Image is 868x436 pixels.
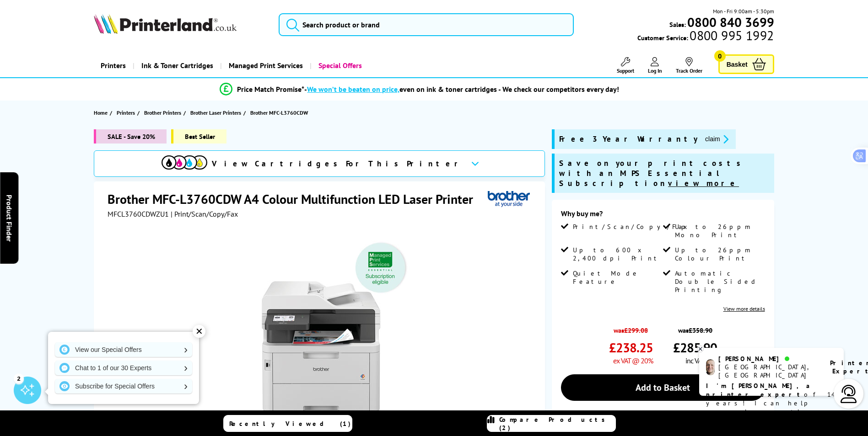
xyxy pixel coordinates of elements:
[220,54,310,77] a: Managed Print Services
[223,415,352,432] a: Recently Viewed (1)
[144,108,181,117] span: Brother Printers
[706,382,837,425] p: of 14 years! I can help you choose the right product
[488,191,530,207] img: Brother
[624,326,648,335] strike: £299.08
[718,363,819,379] div: [GEOGRAPHIC_DATA], [GEOGRAPHIC_DATA]
[94,129,167,144] span: SALE - Save 20%
[310,54,369,77] a: Special Offers
[212,159,464,169] span: View Cartridges For This Printer
[304,85,619,94] div: - even on ink & toner cartridges - We check our competitors every day!
[673,339,717,356] span: £285.90
[55,342,192,357] a: View our Special Offers
[559,158,745,188] span: Save on your print costs with an MPS Essential Subscription
[190,108,241,117] span: Brother Laser Printers
[669,20,686,29] span: Sales:
[688,31,774,40] span: 0800 995 1992
[713,7,774,16] span: Mon - Fri 9:00am - 5:30pm
[686,18,774,27] a: 0800 840 3699
[689,326,712,335] strike: £358.90
[648,57,662,74] a: Log In
[108,191,482,207] h1: Brother MFC-L3760CDW A4 Colour Multifunction LED Laser Printer
[144,108,183,117] a: Brother Printers
[718,355,819,363] div: [PERSON_NAME]
[108,209,169,218] span: MFCL3760CDWZU1
[73,81,767,97] li: modal_Promise
[675,246,763,262] span: Up to 26ppm Colour Print
[487,415,616,432] a: Compare Products (2)
[94,108,108,117] span: Home
[133,54,220,77] a: Ink & Toner Cartridges
[94,54,133,77] a: Printers
[5,195,14,242] span: Product Finder
[609,339,653,356] span: £238.25
[561,209,765,223] div: Why buy me?
[685,356,705,365] span: inc VAT
[561,374,765,401] a: Add to Basket
[117,108,137,117] a: Printers
[668,178,739,188] u: view more
[171,129,226,144] span: Best Seller
[676,57,702,74] a: Track Order
[706,359,715,375] img: ashley-livechat.png
[141,54,213,77] span: Ink & Toner Cartridges
[687,14,774,31] b: 0800 840 3699
[727,58,748,70] span: Basket
[117,108,135,117] span: Printers
[190,108,243,117] a: Brother Laser Printers
[617,57,634,74] a: Support
[250,108,308,117] span: Brother MFC-L3760CDW
[617,67,634,74] span: Support
[499,415,615,432] span: Compare Products (2)
[706,382,813,399] b: I'm [PERSON_NAME], a printer expert
[613,356,653,365] span: ex VAT @ 20%
[723,305,765,312] a: View more details
[675,269,763,294] span: Automatic Double Sided Printing
[573,223,690,231] span: Print/Scan/Copy/Fax
[307,85,399,94] span: We won’t be beaten on price,
[673,321,717,335] span: was
[237,85,304,94] span: Price Match Promise*
[250,108,310,117] a: Brother MFC-L3760CDW
[231,237,410,416] img: Brother MFC-L3760CDW
[162,155,207,170] img: View Cartridges
[94,14,267,36] a: Printerland Logo
[718,54,774,74] a: Basket 0
[229,420,351,428] span: Recently Viewed (1)
[559,134,698,144] span: Free 3 Year Warranty
[279,13,574,36] input: Search product or brand
[648,67,662,74] span: Log In
[637,31,774,42] span: Customer Service:
[702,134,731,144] button: promo-description
[675,223,763,239] span: Up to 26ppm Mono Print
[573,246,661,262] span: Up to 600 x 2,400 dpi Print
[94,108,110,117] a: Home
[14,373,24,383] div: 2
[55,361,192,375] a: Chat to 1 of our 30 Experts
[840,385,858,403] img: user-headset-light.svg
[714,50,726,62] span: 0
[171,209,238,218] span: | Print/Scan/Copy/Fax
[94,14,237,34] img: Printerland Logo
[55,379,192,393] a: Subscribe for Special Offers
[609,321,653,335] span: was
[193,325,205,338] div: ✕
[573,269,661,286] span: Quiet Mode Feature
